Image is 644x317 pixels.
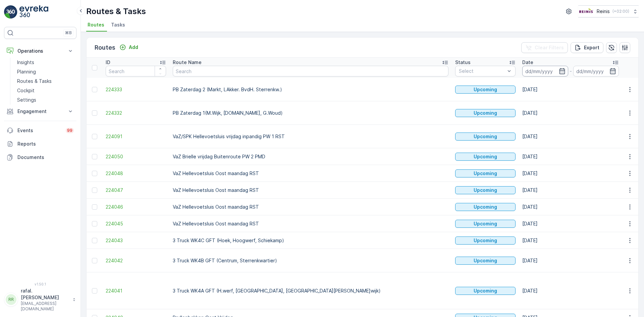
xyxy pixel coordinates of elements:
p: ID [106,59,110,66]
p: VaZ Brielle vrijdag Buitenroute PW 2 PMD [173,153,448,160]
button: Operations [4,44,76,58]
p: Select [459,68,505,74]
p: Clear Filters [535,44,564,51]
div: Toggle Row Selected [92,154,97,159]
span: Routes [88,21,104,28]
input: Search [173,66,448,76]
button: Upcoming [455,203,516,211]
img: logo [4,5,17,19]
td: [DATE] [519,232,622,249]
td: [DATE] [519,78,622,101]
p: Events [17,127,62,134]
p: Upcoming [474,237,497,244]
p: ( +02:00 ) [612,9,629,14]
p: Settings [17,97,36,103]
p: Upcoming [474,170,497,177]
p: Cockpit [17,87,35,94]
button: Export [571,42,603,53]
p: Export [584,44,599,51]
td: [DATE] [519,182,622,199]
a: 224043 [106,237,166,244]
button: Upcoming [455,220,516,228]
button: RRrafal.[PERSON_NAME][EMAIL_ADDRESS][DOMAIN_NAME] [4,287,76,312]
div: Toggle Row Selected [92,221,97,226]
button: Reinis(+02:00) [578,5,639,17]
a: Insights [14,58,76,67]
p: Upcoming [474,220,497,227]
a: 224046 [106,204,166,210]
p: Upcoming [474,133,497,140]
td: [DATE] [519,101,622,125]
a: Reports [4,137,76,151]
button: Engagement [4,105,76,118]
a: 224045 [106,220,166,227]
a: 224042 [106,257,166,264]
a: 224041 [106,287,166,294]
td: [DATE] [519,272,622,309]
button: Clear Filters [521,42,568,53]
p: Upcoming [474,86,497,93]
div: Toggle Row Selected [92,288,97,294]
button: Upcoming [455,133,516,141]
button: Upcoming [455,287,516,295]
button: Upcoming [455,153,516,161]
div: Toggle Row Selected [92,110,97,116]
p: Upcoming [474,110,497,116]
p: Operations [17,48,63,54]
a: Routes & Tasks [14,76,76,86]
div: Toggle Row Selected [92,87,97,92]
a: 224332 [106,110,166,116]
a: Events99 [4,124,76,137]
a: Planning [14,67,76,76]
p: VaZ/SPK Hellevoetsluis vrijdag inpandig PW 1 RST [173,133,448,140]
a: Settings [14,95,76,105]
p: 3 Truck WK4C GFT (Hoek, Hoogwerf, Schiekamp) [173,237,448,244]
td: [DATE] [519,199,622,215]
p: Planning [17,68,36,75]
p: Routes & Tasks [86,6,146,17]
td: [DATE] [519,125,622,148]
p: Route Name [173,59,202,66]
input: dd/mm/yyyy [522,66,568,76]
a: Cockpit [14,86,76,95]
p: PB Zaterdag 1(M.Wijk, [DOMAIN_NAME], G.Woud) [173,110,448,116]
div: Toggle Row Selected [92,188,97,193]
p: VaZ Hellevoetsluis Oost maandag RST [173,170,448,177]
td: [DATE] [519,215,622,232]
button: Upcoming [455,257,516,265]
p: VaZ Hellevoetsluis Oost maandag RST [173,204,448,210]
a: 224050 [106,153,166,160]
div: Toggle Row Selected [92,258,97,263]
p: PB Zaterdag 2 (Markt, LAkker. BvdH. Sterrenkw.) [173,86,448,93]
span: v 1.50.1 [4,282,76,286]
img: logo_light-DOdMpM7g.png [19,5,48,19]
a: 224048 [106,170,166,177]
p: 3 Truck WK4B GFT (Centrum, Sterrenkwartier) [173,257,448,264]
button: Upcoming [455,109,516,117]
img: Reinis-Logo-Vrijstaand_Tekengebied-1-copy2_aBO4n7j.png [578,8,594,15]
div: RR [6,294,16,305]
a: 224091 [106,133,166,140]
p: Status [455,59,471,66]
button: Add [117,43,141,51]
div: Toggle Row Selected [92,238,97,243]
td: [DATE] [519,148,622,165]
p: [EMAIL_ADDRESS][DOMAIN_NAME] [21,301,69,312]
input: dd/mm/yyyy [573,66,619,76]
p: Upcoming [474,187,497,194]
button: Upcoming [455,86,516,94]
p: Engagement [17,108,63,115]
p: Reports [17,141,74,147]
p: Routes [95,43,115,52]
p: Date [522,59,533,66]
span: 224047 [106,187,166,194]
button: Upcoming [455,186,516,194]
p: Upcoming [474,257,497,264]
